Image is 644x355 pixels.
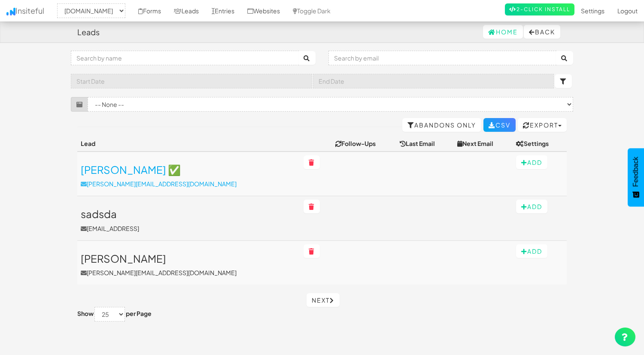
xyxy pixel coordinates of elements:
a: Home [483,25,523,39]
p: [PERSON_NAME][EMAIL_ADDRESS][DOMAIN_NAME] [81,179,297,188]
button: Add [516,155,547,169]
h4: Leads [77,28,100,36]
th: Last Email [396,136,454,152]
button: Export [518,118,567,132]
label: per Page [126,309,152,318]
span: Feedback [632,157,640,187]
p: [EMAIL_ADDRESS] [81,224,297,233]
a: CSV [483,118,516,132]
a: Abandons Only [402,118,481,132]
button: Back [524,25,560,39]
button: Feedback - Show survey [628,148,644,206]
input: Start Date [71,74,312,88]
th: Follow-Ups [332,136,397,152]
img: icon.png [6,8,15,15]
a: 2-Click Install [505,3,574,15]
th: Settings [513,136,567,152]
a: [PERSON_NAME] ✅[PERSON_NAME][EMAIL_ADDRESS][DOMAIN_NAME] [81,164,297,188]
p: [PERSON_NAME][EMAIL_ADDRESS][DOMAIN_NAME] [81,268,297,277]
h3: sadsda [81,208,297,219]
a: Next [307,293,340,307]
h3: [PERSON_NAME] ✅ [81,164,297,175]
a: sadsda[EMAIL_ADDRESS] [81,208,297,232]
h3: [PERSON_NAME] [81,253,297,264]
a: [PERSON_NAME][PERSON_NAME][EMAIL_ADDRESS][DOMAIN_NAME] [81,253,297,277]
input: End Date [313,74,554,88]
input: Search by email [328,51,556,65]
label: Show [77,309,94,318]
button: Add [516,200,547,213]
button: Add [516,244,547,258]
input: Search by name [71,51,299,65]
th: Lead [77,136,300,152]
th: Next Email [454,136,513,152]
